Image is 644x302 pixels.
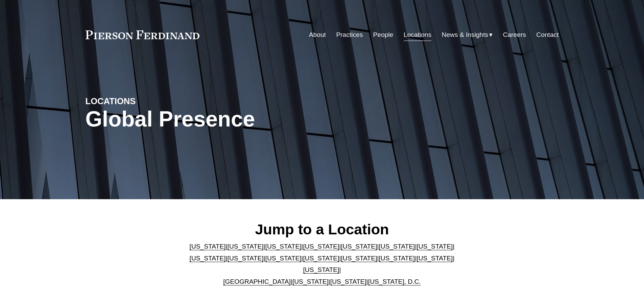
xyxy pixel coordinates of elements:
[309,28,326,41] a: About
[265,243,302,250] a: [US_STATE]
[368,278,421,285] a: [US_STATE], D.C.
[184,220,460,238] h2: Jump to a Location
[336,28,363,41] a: Practices
[442,28,493,41] a: folder dropdown
[223,278,291,285] a: [GEOGRAPHIC_DATA]
[190,255,226,262] a: [US_STATE]
[416,255,453,262] a: [US_STATE]
[373,28,393,41] a: People
[330,278,366,285] a: [US_STATE]
[228,243,264,250] a: [US_STATE]
[86,96,204,107] h4: LOCATIONS
[303,255,339,262] a: [US_STATE]
[341,243,377,250] a: [US_STATE]
[228,255,264,262] a: [US_STATE]
[303,243,339,250] a: [US_STATE]
[379,243,415,250] a: [US_STATE]
[379,255,415,262] a: [US_STATE]
[416,243,453,250] a: [US_STATE]
[303,266,339,273] a: [US_STATE]
[503,28,526,41] a: Careers
[265,255,302,262] a: [US_STATE]
[86,107,401,132] h1: Global Presence
[442,29,488,41] span: News & Insights
[184,241,460,287] p: | | | | | | | | | | | | | | | | | |
[190,243,226,250] a: [US_STATE]
[292,278,329,285] a: [US_STATE]
[341,255,377,262] a: [US_STATE]
[404,28,431,41] a: Locations
[536,28,558,41] a: Contact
